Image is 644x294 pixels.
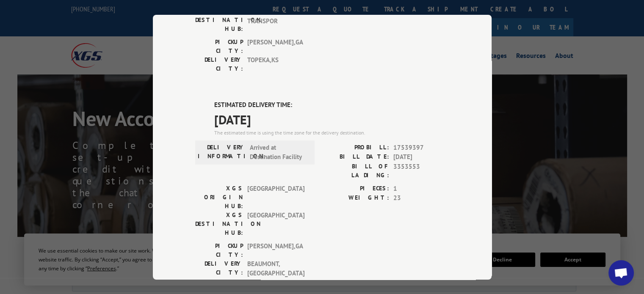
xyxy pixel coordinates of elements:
[393,193,449,203] span: 23
[214,129,449,136] div: The estimated time is using the time zone for the delivery destination.
[195,55,243,73] label: DELIVERY CITY:
[195,38,243,55] label: PICKUP CITY:
[247,184,304,210] span: [GEOGRAPHIC_DATA]
[608,260,634,286] a: Open chat
[393,162,449,179] span: 3353553
[195,259,243,278] label: DELIVERY CITY:
[393,152,449,162] span: [DATE]
[247,38,304,55] span: [PERSON_NAME] , GA
[254,136,316,143] span: Primary Contact Last Name
[247,7,304,33] span: KCM - PULSE TRANSPOR
[195,184,243,210] label: XGS ORIGIN HUB:
[247,55,304,73] span: TOPEKA , KS
[322,162,389,179] label: BILL OF LADING:
[247,241,304,259] span: [PERSON_NAME] , GA
[254,171,355,178] span: Who do you report to within your company?
[195,210,243,237] label: XGS DESTINATION HUB:
[322,184,389,193] label: PIECES:
[214,110,449,129] span: [DATE]
[393,143,449,152] span: 17539397
[247,259,304,278] span: BEAUMONT , [GEOGRAPHIC_DATA]
[247,210,304,237] span: [GEOGRAPHIC_DATA]
[198,143,246,162] label: DELIVERY INFORMATION:
[214,100,449,110] label: ESTIMATED DELIVERY TIME:
[322,193,389,203] label: WEIGHT:
[250,143,307,162] span: Arrived at Destination Facility
[322,143,389,152] label: PROBILL:
[393,184,449,193] span: 1
[254,102,265,109] span: DBA
[195,7,243,33] label: XGS DESTINATION HUB:
[195,241,243,259] label: PICKUP CITY:
[254,206,304,213] span: Primary Contact Email
[322,152,389,162] label: BILL DATE:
